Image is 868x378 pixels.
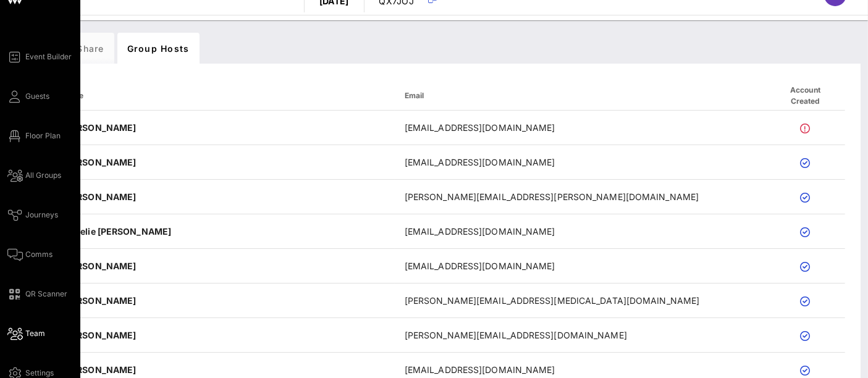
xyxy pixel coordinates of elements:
[25,130,61,141] span: Floor Plan
[53,283,395,318] td: [PERSON_NAME]
[25,51,72,62] span: Event Builder
[395,145,765,180] td: [EMAIL_ADDRESS][DOMAIN_NAME]
[7,326,45,341] a: Team
[25,209,58,220] span: Journeys
[395,249,765,283] td: [EMAIL_ADDRESS][DOMAIN_NAME]
[53,145,395,180] td: [PERSON_NAME]
[7,247,53,262] a: Comms
[395,111,765,145] td: [EMAIL_ADDRESS][DOMAIN_NAME]
[7,287,67,301] a: QR Scanner
[395,214,765,249] td: [EMAIL_ADDRESS][DOMAIN_NAME]
[53,111,395,145] td: [PERSON_NAME]
[395,81,765,111] th: Email
[25,328,45,339] span: Team
[25,170,61,181] span: All Groups
[7,208,58,222] a: Journeys
[395,180,765,214] td: [PERSON_NAME][EMAIL_ADDRESS][PERSON_NAME][DOMAIN_NAME]
[765,81,845,111] th: Account Created
[53,81,395,111] th: Name
[7,49,72,64] a: Event Builder
[395,318,765,353] td: [PERSON_NAME][EMAIL_ADDRESS][DOMAIN_NAME]
[53,214,395,249] td: Ophelie [PERSON_NAME]
[7,168,61,183] a: All Groups
[25,91,49,102] span: Guests
[7,128,61,143] a: Floor Plan
[53,180,395,214] td: [PERSON_NAME]
[395,283,765,318] td: [PERSON_NAME][EMAIL_ADDRESS][MEDICAL_DATA][DOMAIN_NAME]
[25,288,67,300] span: QR Scanner
[25,249,53,260] span: Comms
[53,249,395,283] td: [PERSON_NAME]
[53,318,395,353] td: [PERSON_NAME]
[117,33,200,64] div: Group Hosts
[7,89,49,104] a: Guests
